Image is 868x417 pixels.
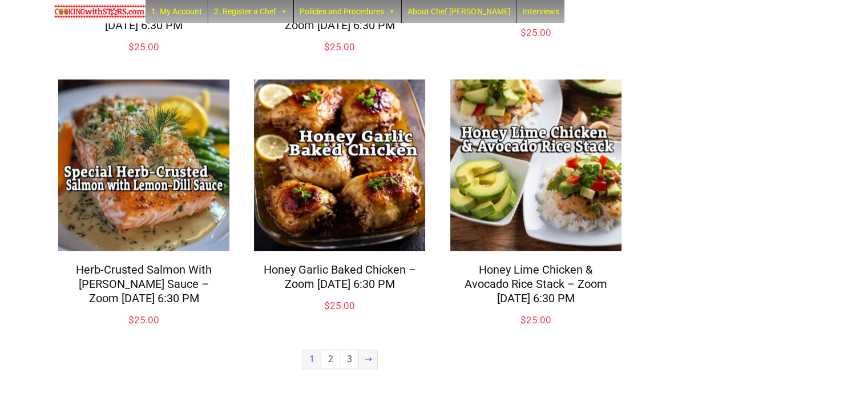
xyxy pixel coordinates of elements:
[76,263,212,305] a: Herb-Crusted Salmon With [PERSON_NAME] Sauce – Zoom [DATE] 6:30 PM
[128,314,134,326] span: $
[359,350,377,368] a: →
[324,300,355,311] bdi: 25.00
[128,41,159,53] bdi: 25.00
[55,349,625,388] nav: Product Pagination
[324,300,330,311] span: $
[520,27,551,38] bdi: 25.00
[465,263,607,305] a: Honey Lime Chicken & Avocado Rice Stack – Zoom [DATE] 6:30 PM
[128,41,134,53] span: $
[264,263,416,291] a: Honey Garlic Baked Chicken – Zoom [DATE] 6:30 PM
[128,314,159,326] bdi: 25.00
[55,77,232,254] img: Herb-Crusted Salmon With Lemon-Dill Sauce – Zoom Monday April 28, 2025 @ 6:30 PM
[340,350,358,368] a: Page 3
[302,350,321,368] span: Page 1
[447,77,624,254] img: Honey Lime Chicken & Avocado Rice Stack – Zoom Monday Aug 11, 2025 @ 6:30 PM
[54,5,146,18] img: Chef Paula's Cooking With Stars
[520,314,526,326] span: $
[324,41,355,53] bdi: 25.00
[251,77,428,254] img: Honey Garlic Baked Chicken – Zoom Monday March 24, 2025 @ 6:30 PM
[520,314,551,326] bdi: 25.00
[321,350,340,368] a: Page 2
[520,27,526,38] span: $
[324,41,330,53] span: $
